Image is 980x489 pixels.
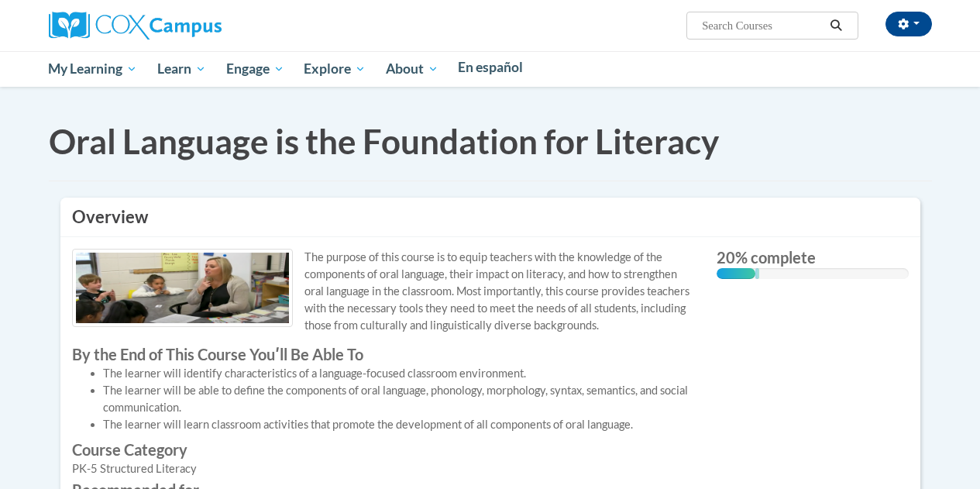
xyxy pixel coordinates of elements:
[72,460,694,477] div: PK-5 Structured Literacy
[72,441,694,458] label: Course Category
[216,51,294,87] a: Engage
[226,60,284,78] span: Engage
[103,382,694,416] li: The learner will be able to define the components of oral language, phonology, morphology, syntax...
[449,51,534,84] a: En español
[39,51,148,87] a: My Learning
[49,12,222,40] img: Cox Campus
[458,59,523,75] span: En español
[376,51,449,87] a: About
[103,365,694,382] li: The learner will identify characteristics of a language-focused classroom environment.
[49,18,222,31] a: Cox Campus
[48,60,137,78] span: My Learning
[72,346,694,363] label: By the End of This Course Youʹll Be Able To
[72,205,909,229] h3: Overview
[386,60,438,78] span: About
[72,249,293,327] img: Course logo image
[157,60,206,78] span: Learn
[304,60,366,78] span: Explore
[700,16,824,35] input: Search Courses
[103,416,694,433] li: The learner will learn classroom activities that promote the development of all components of ora...
[885,12,932,36] button: Account Settings
[147,51,216,87] a: Learn
[294,51,376,87] a: Explore
[717,268,755,279] div: 20% complete
[717,249,909,266] label: 20% complete
[72,249,694,334] p: The purpose of this course is to equip teachers with the knowledge of the components of oral lang...
[755,268,759,279] div: 0.001%
[824,16,848,35] button: Search
[37,51,944,87] div: Main menu
[49,121,719,161] span: Oral Language is the Foundation for Literacy
[829,20,843,32] i: 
